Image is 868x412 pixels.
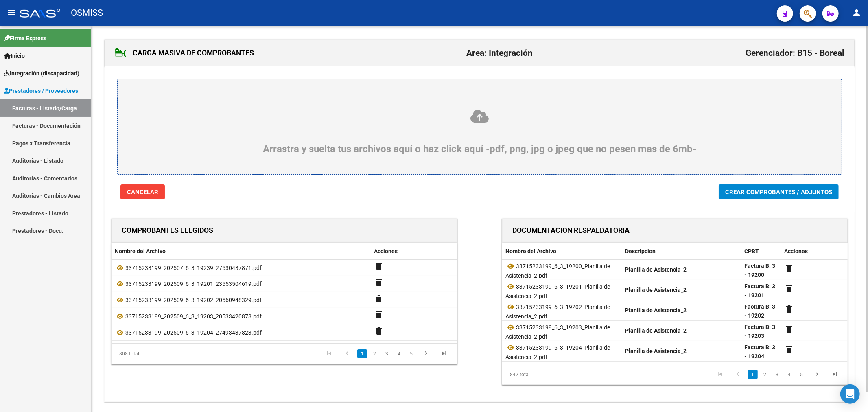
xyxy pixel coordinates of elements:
span: CPBT [745,248,759,254]
li: page 3 [771,368,783,381]
strong: Factura B: 3 - 19200 [745,263,776,278]
span: Crear Comprobantes / Adjuntos [725,188,832,196]
a: 1 [748,370,758,379]
mat-icon: delete [374,278,384,287]
li: page 2 [759,368,771,381]
strong: Planilla de Asistencia_2 [625,348,687,354]
a: 1 [357,349,367,358]
div: 842 total [502,364,570,385]
h2: Area: Integración [467,45,533,61]
a: go to first page [712,370,728,379]
span: 33715233199_6_3_19202_Planilla de Asistencia_2.pdf [505,304,610,320]
mat-icon: delete [785,324,794,334]
span: - OSMISS [64,4,103,22]
a: 4 [785,370,794,379]
span: Integración (discapacidad) [4,69,79,78]
strong: Factura B: 3 - 19202 [745,303,776,319]
span: Nombre del Archivo [115,248,166,254]
span: 33715233199_202509_6_3_19204_27493437823.pdf [125,329,262,336]
a: 2 [760,370,770,379]
span: Nombre del Archivo [505,248,556,254]
span: 33715233199_6_3_19200_Planilla de Asistencia_2.pdf [505,263,610,279]
div: Open Intercom Messenger [840,384,860,404]
a: 2 [370,349,379,358]
datatable-header-cell: Descripcion [622,243,741,260]
li: page 4 [783,368,796,381]
span: Prestadores / Proveedores [4,86,78,95]
li: page 2 [368,347,380,361]
h1: COMPROBANTES ELEGIDOS [122,224,213,237]
strong: Planilla de Asistencia_2 [625,266,687,273]
a: go to previous page [730,370,746,379]
datatable-header-cell: Nombre del Archivo [112,243,371,260]
a: 5 [406,349,416,358]
li: page 5 [796,368,808,381]
span: 33715233199_6_3_19201_Planilla de Asistencia_2.pdf [505,283,610,299]
span: 33715233199_202509_6_3_19203_20533420878.pdf [125,313,262,320]
h1: DOCUMENTACION RESPALDATORIA [512,224,630,237]
mat-icon: delete [374,310,384,320]
a: go to previous page [339,349,355,358]
datatable-header-cell: Nombre del Archivo [502,243,622,260]
li: page 5 [405,347,417,361]
strong: Planilla de Asistencia_2 [625,327,687,334]
a: go to last page [827,370,842,379]
a: go to first page [321,349,337,358]
li: page 3 [380,347,393,361]
mat-icon: delete [374,294,384,304]
strong: Planilla de Asistencia_2 [625,287,687,293]
span: Cancelar [127,188,158,196]
button: Crear Comprobantes / Adjuntos [719,184,839,199]
span: Inicio [4,51,25,60]
a: 5 [797,370,807,379]
li: page 4 [393,347,405,361]
mat-icon: delete [785,345,794,355]
mat-icon: delete [374,326,384,336]
h1: CARGA MASIVA DE COMPROBANTES [115,46,254,59]
span: 33715233199_202509_6_3_19201_23553504619.pdf [125,281,262,287]
datatable-header-cell: CPBT [741,243,781,260]
a: go to last page [436,349,452,358]
mat-icon: delete [374,261,384,271]
span: Firma Express [4,34,46,43]
mat-icon: delete [785,304,794,314]
li: page 1 [356,347,368,361]
div: 808 total [112,344,179,364]
li: page 1 [747,368,759,381]
a: 3 [772,370,782,379]
a: 4 [394,349,404,358]
a: go to next page [418,349,434,358]
h2: Gerenciador: B15 - Boreal [746,45,844,61]
datatable-header-cell: Acciones [781,243,848,260]
strong: Factura B: 3 - 19203 [745,324,776,340]
strong: Planilla de Asistencia_2 [625,307,687,313]
a: go to next page [809,370,824,379]
a: 3 [382,349,391,358]
span: 33715233199_202509_6_3_19202_20560948329.pdf [125,297,262,303]
mat-icon: person [852,8,861,18]
datatable-header-cell: Acciones [371,243,457,260]
button: Cancelar [120,184,165,199]
span: 33715233199_202507_6_3_19239_27530437871.pdf [125,265,262,271]
mat-icon: delete [785,284,794,294]
mat-icon: delete [785,263,794,273]
mat-icon: menu [7,8,16,18]
strong: Factura B: 3 - 19204 [745,344,776,360]
span: 33715233199_6_3_19203_Planilla de Asistencia_2.pdf [505,324,610,340]
span: Descripcion [625,248,656,254]
span: Acciones [374,248,398,254]
span: Acciones [785,248,808,254]
strong: Factura B: 3 - 19201 [745,283,776,299]
span: 33715233199_6_3_19204_Planilla de Asistencia_2.pdf [505,344,610,360]
div: Arrastra y suelta tus archivos aquí o haz click aquí -pdf, png, jpg o jpeg que no pesen mas de 6mb- [137,109,822,155]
